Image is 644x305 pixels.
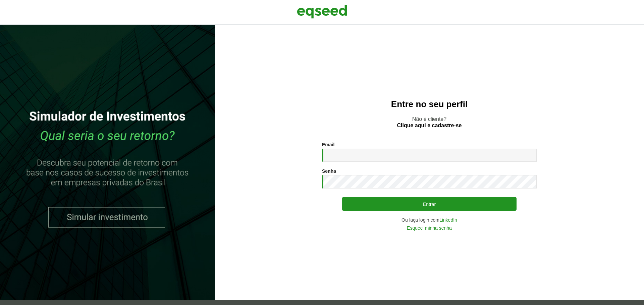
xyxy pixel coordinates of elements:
[342,197,517,211] button: Entrar
[228,116,631,129] p: Não é cliente?
[439,218,457,222] a: LinkedIn
[322,142,334,147] label: Email
[322,169,336,173] label: Senha
[297,3,347,20] img: EqSeed Logo
[407,226,452,230] a: Esqueci minha senha
[397,123,462,128] a: Clique aqui e cadastre-se
[322,218,537,222] div: Ou faça login com
[228,99,631,109] h2: Entre no seu perfil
